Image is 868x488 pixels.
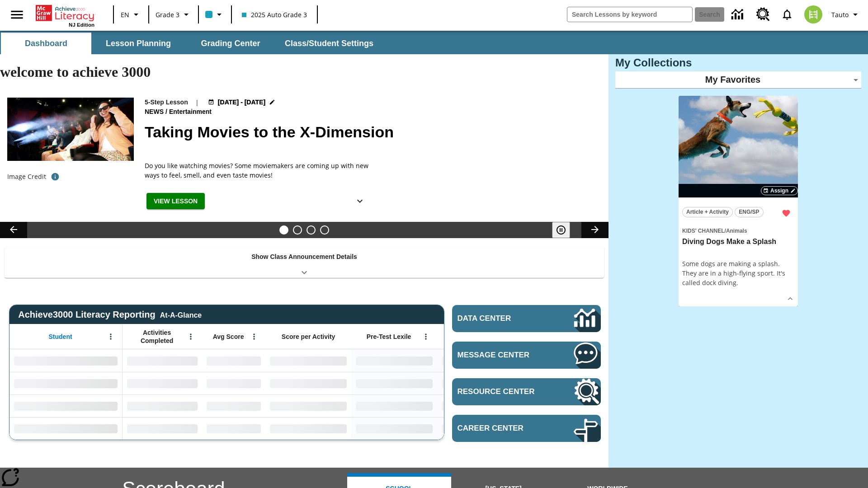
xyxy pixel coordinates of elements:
[320,225,329,235] button: Slide 4 Career Lesson
[682,225,794,235] span: Topic: Kids' Channel/Animals
[682,228,725,234] span: Kids' Channel
[452,305,601,332] a: Data Center
[615,71,861,89] div: My Favorites
[419,330,433,343] button: Open Menu
[437,349,523,372] div: No Data,
[18,310,202,320] span: Achieve3000 Literacy Reporting
[293,225,302,235] button: Slide 2 Cars of the Future?
[202,6,228,23] button: Class color is light blue. Change class color
[458,314,543,323] span: Data Center
[7,172,46,181] p: Image Credit
[123,417,202,440] div: No Data,
[437,394,523,417] div: No Data,
[242,10,307,19] span: 2025 Auto Grade 3
[152,6,195,23] button: Grade: Grade 3, Select a grade
[278,33,381,54] button: Class/Student Settings
[195,98,199,107] span: |
[145,98,188,107] p: 5-Step Lesson
[351,193,369,210] button: Show Details
[46,169,64,185] button: Photo credit: Photo by The Asahi Shimbun via Getty Images
[726,228,747,234] span: Animals
[567,7,692,22] input: search field
[437,372,523,394] div: No Data,
[1,33,91,54] button: Dashboard
[4,1,30,28] button: Open side menu
[202,372,265,394] div: No Data,
[218,98,265,107] span: [DATE] - [DATE]
[145,121,598,144] h2: Taking Movies to the X-Dimension
[146,193,205,210] button: View Lesson
[5,247,604,278] div: Show Class Announcement Details
[725,228,726,234] span: /
[123,394,202,417] div: No Data,
[251,252,357,262] p: Show Class Announcement Details
[69,22,94,28] span: NJ Edition
[206,98,278,107] button: Aug 18 - Aug 24 Choose Dates
[686,207,729,217] span: Article + Activity
[799,3,828,26] button: Select a new avatar
[739,207,759,217] span: ENG/SP
[123,349,202,372] div: No Data,
[160,310,202,319] div: At-A-Glance
[831,10,849,19] span: Tauto
[104,330,118,343] button: Open Menu
[123,372,202,394] div: No Data,
[828,6,864,23] button: Profile/Settings
[615,56,861,69] h3: My Collections
[117,6,146,23] button: Language: EN, Select a language
[783,292,797,305] button: Show Details
[145,107,165,117] span: News
[127,328,187,345] span: Activities Completed
[36,3,94,28] div: Home
[121,10,129,19] span: EN
[458,387,547,396] span: Resource Center
[679,96,798,307] div: lesson details
[552,222,570,238] button: Pause
[726,2,751,27] a: Data Center
[202,417,265,440] div: No Data,
[279,225,288,235] button: Slide 1 Taking Movies to the X-Dimension
[437,417,523,440] div: No Data,
[36,4,94,22] a: Home
[682,237,794,247] h3: Diving Dogs Make a Splash
[682,259,794,287] div: Some dogs are making a splash. They are in a high-flying sport. It's called dock diving.
[169,107,213,117] span: Entertainment
[307,225,316,235] button: Slide 3 Pre-release lesson
[775,3,799,26] a: Notifications
[682,207,733,217] button: Article + Activity
[770,187,788,195] span: Assign
[452,415,601,442] a: Career Center
[247,330,261,343] button: Open Menu
[202,349,265,372] div: No Data,
[751,2,775,27] a: Resource Center, Will open in new tab
[282,333,335,341] span: Score per Activity
[804,5,822,23] img: avatar image
[185,33,276,54] button: Grading Center
[93,33,184,54] button: Lesson Planning
[156,10,179,19] span: Grade 3
[49,333,72,341] span: Student
[458,424,547,433] span: Career Center
[165,108,167,115] span: /
[145,161,371,180] p: Do you like watching movies? Some moviemakers are coming up with new ways to feel, smell, and eve...
[452,378,601,405] a: Resource Center, Will open in new tab
[367,333,411,341] span: Pre-Test Lexile
[452,342,601,369] a: Message Center
[778,205,794,221] button: Remove from Favorites
[761,186,798,195] button: Assign Choose Dates
[458,351,547,360] span: Message Center
[184,330,198,343] button: Open Menu
[735,207,764,217] button: ENG/SP
[213,333,244,341] span: Avg Score
[202,394,265,417] div: No Data,
[581,222,609,238] button: Lesson carousel, Next
[7,98,134,161] img: Panel in front of the seats sprays water mist to the happy audience at a 4DX-equipped theater.
[552,222,579,238] div: Pause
